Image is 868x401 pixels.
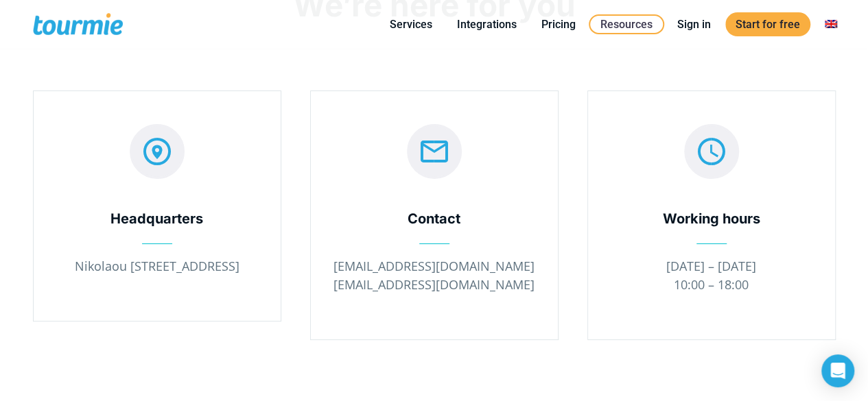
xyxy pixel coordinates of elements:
div: Contact [331,210,537,228]
div: Open Intercom Messenger [821,354,854,387]
span:  [661,126,762,177]
a: Switch to [814,16,847,33]
span:  [384,126,485,177]
a: Resources [589,14,664,34]
p: [EMAIL_ADDRESS][DOMAIN_NAME] [EMAIL_ADDRESS][DOMAIN_NAME] [331,257,537,294]
a: Integrations [447,16,527,33]
a: Services [379,16,443,33]
span: Phone number [203,55,290,71]
a: Sign in [667,16,721,33]
p: Nikolaou [STREET_ADDRESS] [54,257,260,276]
a: Pricing [531,16,586,33]
span:  [106,126,208,177]
p: [DATE] – [DATE] 10:00 – 18:00 [609,257,814,294]
a: Start for free [725,12,810,36]
div: Headquarters [54,210,260,228]
div: Working hours [609,210,814,228]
